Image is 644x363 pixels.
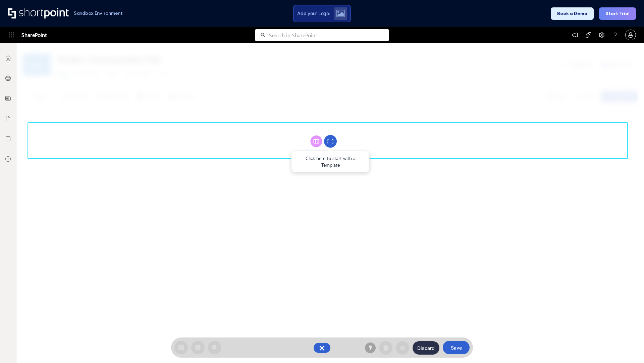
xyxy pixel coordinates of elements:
[599,7,636,20] button: Start Trial
[74,11,123,15] h1: Sandbox Environment
[269,29,389,41] input: Search in SharePoint
[551,7,594,20] button: Book a Demo
[413,341,439,355] button: Discard
[610,331,644,363] iframe: Chat Widget
[336,10,345,17] img: Upload logo
[443,341,470,354] button: Save
[297,10,330,16] span: Add your Logo:
[21,27,47,43] span: SharePoint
